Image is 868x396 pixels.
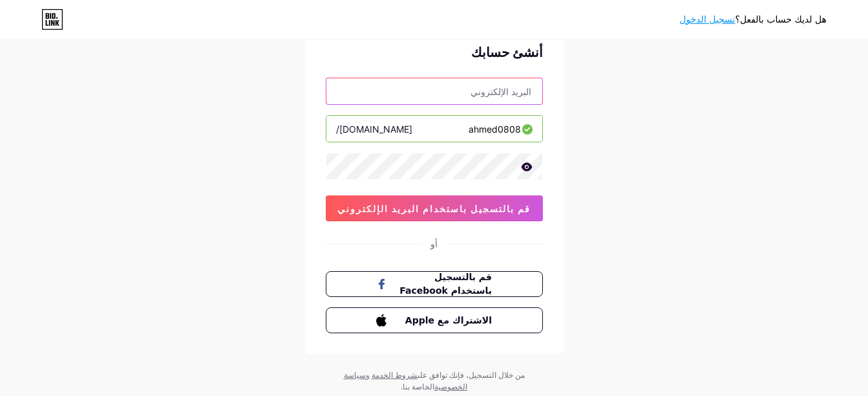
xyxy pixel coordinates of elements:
button: الاشتراك مع Apple [326,307,543,333]
a: وسياسة الخصوصية [344,370,468,391]
a: تسجيل الدخول [679,14,735,25]
span: قم بالتسجيل باستخدام البريد الإلكتروني [337,203,531,214]
span: قم بالتسجيل باستخدام Facebook [392,270,492,298]
input: اسم المستخدم [326,116,542,142]
div: من خلال التسجيل، فإنك توافق على الخاصة بنا. [324,369,544,393]
span: الاشتراك مع Apple [392,314,492,327]
button: قم بالتسجيل باستخدام Facebook [326,271,543,297]
div: أو [430,237,438,250]
input: البريد الإلكتروني [326,78,542,104]
button: قم بالتسجيل باستخدام البريد الإلكتروني [326,195,543,221]
div: [DOMAIN_NAME]/ [336,122,412,136]
a: شروط الخدمة [372,370,418,380]
div: هل لديك حساب بالفعل؟ [679,13,827,27]
div: أنشئ حسابك [326,43,543,62]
